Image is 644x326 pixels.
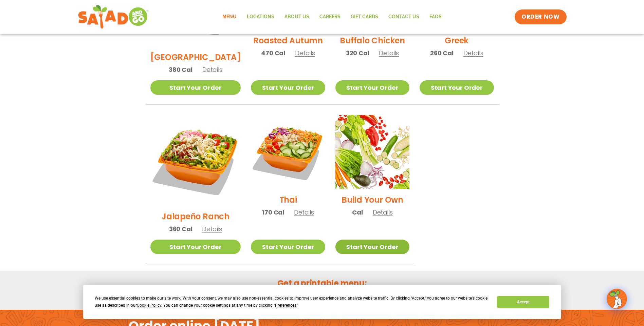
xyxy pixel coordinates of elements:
[217,9,447,25] nav: Menu
[342,194,403,206] h2: Build Your Own
[420,80,494,95] a: Start Your Order
[335,80,409,95] a: Start Your Order
[346,9,383,25] a: GIFT CARDS
[497,296,549,308] button: Accept
[145,277,499,289] h2: Get a printable menu:
[262,208,284,217] span: 170 Cal
[430,48,454,58] span: 260 Cal
[463,49,483,57] span: Details
[150,80,241,95] a: Start Your Order
[314,9,346,25] a: Careers
[445,35,468,46] h2: Greek
[352,208,363,217] span: Cal
[515,9,566,24] a: ORDER NOW
[137,303,161,308] span: Cookie Policy
[217,9,242,25] a: Menu
[253,35,323,46] h2: Roasted Autumn
[607,289,626,308] img: wpChatIcon
[251,80,325,95] a: Start Your Order
[379,49,399,57] span: Details
[202,225,222,233] span: Details
[295,49,315,57] span: Details
[279,9,314,25] a: About Us
[335,240,409,254] a: Start Your Order
[346,48,369,58] span: 320 Cal
[279,194,297,206] h2: Thai
[261,48,285,58] span: 470 Cal
[150,51,241,63] h2: [GEOGRAPHIC_DATA]
[162,210,229,222] h2: Jalapeño Ranch
[275,303,296,308] span: Preferences
[95,295,489,309] div: We use essential cookies to make our site work. With your consent, we may also use non-essential ...
[78,3,149,30] img: new-SAG-logo-768×292
[251,115,325,189] img: Product photo for Thai Salad
[521,13,559,21] span: ORDER NOW
[150,240,241,254] a: Start Your Order
[150,115,241,205] img: Product photo for Jalapeño Ranch Salad
[335,115,409,189] img: Product photo for Build Your Own
[202,65,222,74] span: Details
[251,240,325,254] a: Start Your Order
[424,9,447,25] a: FAQs
[294,208,314,217] span: Details
[373,208,393,217] span: Details
[169,65,192,74] span: 380 Cal
[242,9,279,25] a: Locations
[340,35,405,46] h2: Buffalo Chicken
[383,9,424,25] a: Contact Us
[169,224,192,233] span: 360 Cal
[83,285,561,319] div: Cookie Consent Prompt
